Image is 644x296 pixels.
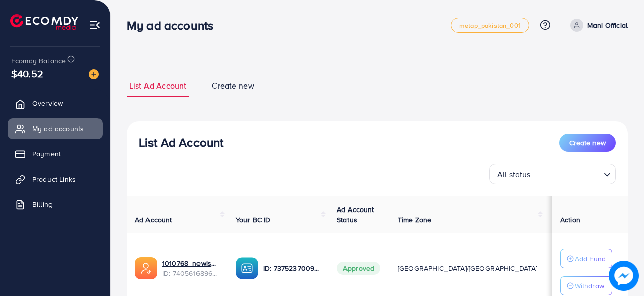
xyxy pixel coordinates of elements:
span: Approved [337,262,380,275]
span: Ad Account Status [337,204,374,225]
input: Search for option [534,165,600,182]
a: Billing [8,194,103,215]
span: Create new [212,80,254,92]
span: List Ad Account [129,80,186,92]
span: metap_pakistan_001 [459,22,521,29]
img: menu [89,19,101,31]
a: Product Links [8,169,103,189]
p: Mani Official [587,19,628,31]
img: image [89,69,99,79]
span: Action [560,215,580,225]
span: $40.52 [11,66,43,81]
span: Overview [32,98,63,108]
p: ID: 7375237009410899984 [263,262,321,274]
span: Time Zone [398,215,431,225]
span: Create new [569,138,606,148]
img: logo [10,14,78,30]
span: All status [495,167,533,182]
img: ic-ads-acc.e4c84228.svg [135,257,157,279]
span: Ad Account [135,215,172,225]
button: Add Fund [560,249,612,268]
a: metap_pakistan_001 [451,18,529,33]
span: Payment [32,149,61,159]
div: Search for option [489,164,616,184]
span: Your BC ID [236,215,271,225]
p: Withdraw [575,280,604,292]
span: Product Links [32,174,76,184]
img: image [609,261,638,290]
h3: My ad accounts [127,18,221,33]
button: Withdraw [560,276,612,295]
span: [GEOGRAPHIC_DATA]/[GEOGRAPHIC_DATA] [398,263,538,273]
a: Overview [8,93,103,113]
span: ID: 7405616896047104017 [162,268,220,278]
span: Ecomdy Balance [11,56,66,66]
button: Create new [559,134,616,152]
p: Add Fund [575,252,606,265]
a: Payment [8,144,103,164]
a: My ad accounts [8,118,103,139]
div: <span class='underline'>1010768_newishrat011_1724254562912</span></br>7405616896047104017 [162,258,220,279]
span: Billing [32,199,53,209]
img: ic-ba-acc.ded83a64.svg [236,257,258,279]
a: 1010768_newishrat011_1724254562912 [162,258,220,268]
h3: List Ad Account [139,135,223,150]
a: Mani Official [566,19,628,32]
span: My ad accounts [32,123,84,134]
